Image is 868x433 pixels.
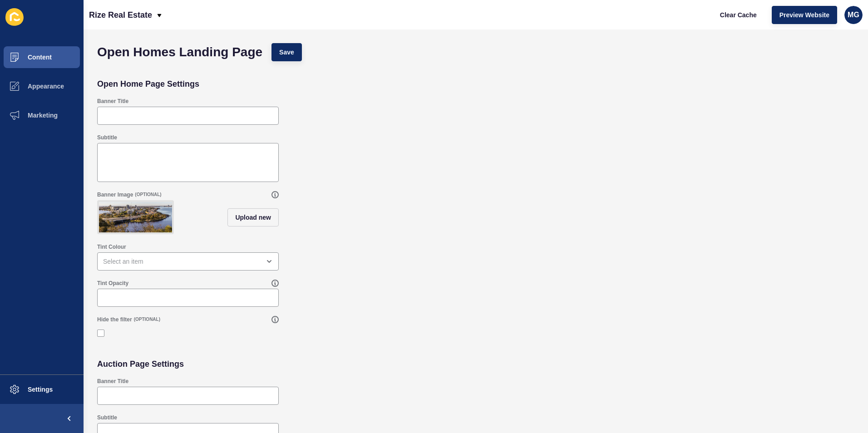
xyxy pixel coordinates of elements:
span: Preview Website [779,10,829,20]
label: Tint Opacity [97,280,128,287]
label: Tint Colour [97,243,126,251]
label: Subtitle [97,414,117,421]
span: MG [848,10,859,20]
p: Rize Real Estate [89,4,152,26]
label: Banner Image [97,191,133,198]
span: Clear Cache [720,10,757,20]
span: (OPTIONAL) [134,316,160,323]
label: Banner Title [97,98,128,105]
h2: Auction Page Settings [97,359,184,369]
button: Save [271,43,302,61]
div: open menu [97,252,279,271]
button: Upload new [227,208,279,226]
span: Upload new [235,213,271,222]
h1: Open Homes Landing Page [97,48,262,57]
button: Preview Website [772,6,837,24]
span: Save [279,48,294,57]
h2: Open Home Page Settings [97,79,199,89]
label: Subtitle [97,134,117,141]
label: Hide the filter [97,316,132,323]
img: 68561707b567ead17e940a97f4b3e583.jpg [99,202,172,232]
label: Banner Title [97,378,128,385]
button: Clear Cache [712,6,764,24]
span: (OPTIONAL) [135,192,161,198]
